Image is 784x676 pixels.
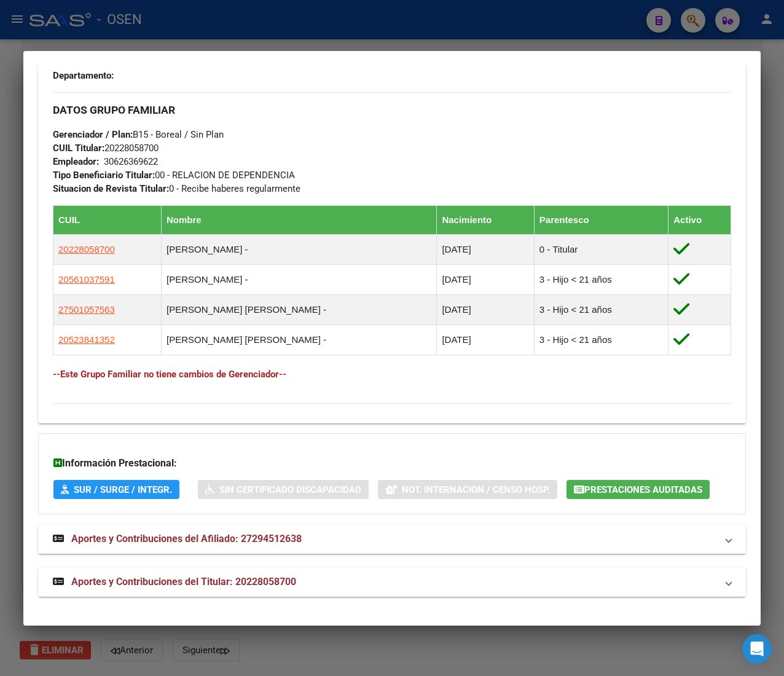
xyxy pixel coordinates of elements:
span: 00 - RELACION DE DEPENDENCIA [53,170,295,181]
td: [PERSON_NAME] [PERSON_NAME] - [162,294,437,324]
td: [DATE] [437,234,534,264]
span: 0 - Recibe haberes regularmente [53,183,300,194]
span: Aportes y Contribuciones del Afiliado: 27294512638 [71,533,302,544]
td: 3 - Hijo < 21 años [534,324,668,355]
span: Prestaciones Auditadas [584,484,702,495]
span: 20228058700 [58,244,115,254]
button: Prestaciones Auditadas [566,480,710,499]
span: 20228058700 [53,143,159,154]
mat-expansion-panel-header: Aportes y Contribuciones del Titular: 20228058700 [38,567,746,597]
h4: --Este Grupo Familiar no tiene cambios de Gerenciador-- [53,367,731,381]
mat-expansion-panel-header: Aportes y Contribuciones del Afiliado: 27294512638 [38,524,746,554]
span: 20523841352 [58,334,115,345]
button: Sin Certificado Discapacidad [198,480,369,499]
td: 0 - Titular [534,234,668,264]
td: [PERSON_NAME] - [162,234,437,264]
span: Aportes y Contribuciones del Titular: 20228058700 [71,576,296,588]
span: 27501057563 [58,304,115,315]
span: SUR / SURGE / INTEGR. [74,484,172,495]
button: Not. Internacion / Censo Hosp. [378,480,557,499]
button: SUR / SURGE / INTEGR. [53,480,179,499]
strong: Empleador: [53,156,99,167]
th: Nombre [162,205,437,234]
span: 20561037591 [58,274,115,285]
h3: DATOS GRUPO FAMILIAR [53,103,731,117]
th: Nacimiento [437,205,534,234]
strong: Piso: [53,57,74,68]
strong: CUIL Titular: [53,143,104,154]
th: Activo [668,205,731,234]
td: [DATE] [437,264,534,294]
td: 3 - Hijo < 21 años [534,294,668,324]
span: Not. Internacion / Censo Hosp. [402,484,550,495]
th: Parentesco [534,205,668,234]
td: [PERSON_NAME] [PERSON_NAME] - [162,324,437,355]
strong: Departamento: [53,70,114,81]
div: Open Intercom Messenger [742,634,772,664]
td: [PERSON_NAME] - [162,264,437,294]
span: B15 - Boreal / Sin Plan [53,129,224,140]
td: [DATE] [437,294,534,324]
div: 30626369622 [104,155,158,168]
h3: Información Prestacional: [53,456,731,471]
strong: Tipo Beneficiario Titular: [53,170,155,181]
th: CUIL [53,205,162,234]
span: Sin Certificado Discapacidad [219,484,361,495]
td: [DATE] [437,324,534,355]
strong: Gerenciador / Plan: [53,129,133,140]
td: 3 - Hijo < 21 años [534,264,668,294]
strong: Situacion de Revista Titular: [53,183,169,194]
